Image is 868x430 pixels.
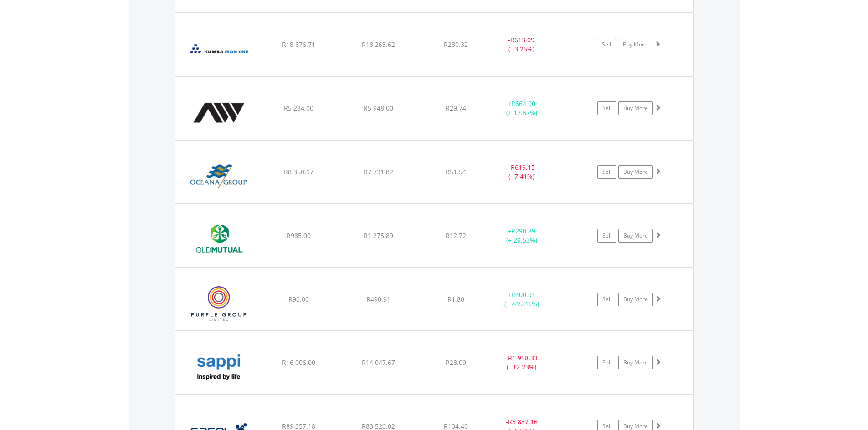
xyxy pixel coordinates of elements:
div: - (- 12.23%) [488,354,556,372]
img: EQU.ZA.KIO.png [180,25,258,74]
span: R5 837.16 [508,417,538,426]
a: Buy More [618,38,652,51]
span: R1 275.89 [364,231,393,240]
span: R290.89 [511,227,535,235]
span: R1 958.33 [508,354,538,362]
span: R16 006.00 [282,358,315,367]
span: R619.15 [511,163,535,172]
div: - (- 7.41%) [488,163,556,181]
a: Sell [597,38,616,51]
span: R12.72 [446,231,466,240]
span: R18 263.62 [362,40,395,49]
span: R28.09 [446,358,466,367]
a: Buy More [618,229,653,243]
span: R5 284.00 [284,104,313,112]
div: + (+ 12.57%) [488,99,556,117]
img: EQU.ZA.SAP.png [180,343,258,392]
span: R5 948.00 [364,104,393,112]
img: EQU.ZA.OCE.png [180,152,258,201]
span: R29.74 [446,104,466,112]
div: - (- 3.25%) [487,35,555,54]
img: EQU.ZA.NWL.png [180,88,258,137]
a: Sell [597,356,616,369]
a: Buy More [618,165,653,179]
span: R664.00 [511,99,535,108]
span: R985.00 [287,231,311,240]
span: R280.32 [444,40,468,49]
span: R8 350.97 [284,167,313,176]
span: R400.91 [511,290,535,299]
span: R90.00 [288,295,309,304]
a: Buy More [618,101,653,115]
span: R613.09 [510,35,534,44]
span: R51.54 [446,167,466,176]
div: + (+ 445.46%) [488,290,556,309]
span: R7 731.82 [364,167,393,176]
span: R14 047.67 [362,358,395,367]
img: EQU.ZA.PPE.png [180,279,258,328]
a: Sell [597,229,616,243]
a: Buy More [618,356,653,369]
span: R18 876.71 [282,40,315,49]
a: Sell [597,293,616,306]
div: + (+ 29.53%) [488,227,556,245]
img: EQU.ZA.OMU.png [180,216,258,265]
a: Buy More [618,293,653,306]
a: Sell [597,165,616,179]
span: R1.80 [447,295,464,304]
span: R490.91 [366,295,390,304]
a: Sell [597,101,616,115]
